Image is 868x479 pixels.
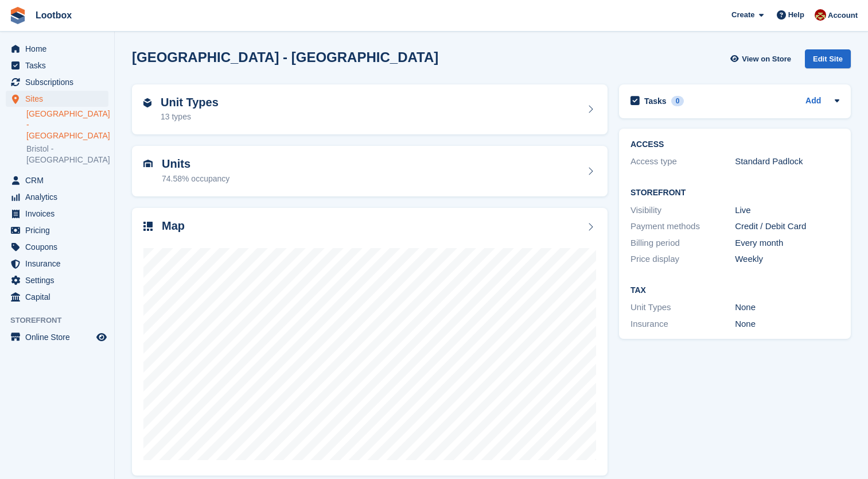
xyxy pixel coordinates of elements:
[132,208,608,476] a: Map
[6,256,108,272] a: menu
[644,96,667,106] h2: Tasks
[630,155,735,168] div: Access type
[735,204,839,217] div: Live
[25,272,94,288] span: Settings
[143,160,153,168] img: unit-icn-7be61d7bf1b0ce9d3e12c5938cc71ed9869f7b940bace4675aadf7bd6d80202e.svg
[25,41,94,57] span: Home
[161,111,219,123] div: 13 types
[630,253,735,266] div: Price display
[25,74,94,90] span: Subscriptions
[6,74,108,90] a: menu
[630,220,735,233] div: Payment methods
[25,189,94,205] span: Analytics
[6,91,108,107] a: menu
[132,146,608,196] a: Units 74.58% occupancy
[161,96,219,109] h2: Unit Types
[828,10,858,21] span: Account
[735,155,839,168] div: Standard Padlock
[735,253,839,266] div: Weekly
[162,173,229,185] div: 74.58% occupancy
[95,330,108,344] a: Preview store
[26,109,108,141] a: [GEOGRAPHIC_DATA] - [GEOGRAPHIC_DATA]
[6,189,108,205] a: menu
[6,41,108,57] a: menu
[143,98,151,107] img: unit-type-icn-2b2737a686de81e16bb02015468b77c625bbabd49415b5ef34ead5e3b44a266d.svg
[735,301,839,314] div: None
[630,318,735,331] div: Insurance
[630,237,735,250] div: Billing period
[731,9,754,21] span: Create
[805,49,851,68] div: Edit Site
[162,219,185,233] h2: Map
[6,329,108,345] a: menu
[729,49,796,68] a: View on Store
[6,57,108,74] a: menu
[162,157,229,171] h2: Units
[735,237,839,250] div: Every month
[805,49,851,73] a: Edit Site
[25,57,94,74] span: Tasks
[9,7,26,24] img: stora-icon-8386f47178a22dfd0bd8f6a31ec36ba5ce8667c1dd55bd0f319d3a0aa187defe.svg
[25,206,94,222] span: Invoices
[143,222,153,231] img: map-icn-33ee37083ee616e46c38cad1a60f524a97daa1e2b2c8c0bc3eb3415660979fc1.svg
[805,95,821,108] a: Add
[735,318,839,331] div: None
[25,91,94,107] span: Sites
[25,172,94,188] span: CRM
[31,6,76,25] a: Lootbox
[25,289,94,305] span: Capital
[630,301,735,314] div: Unit Types
[10,315,114,326] span: Storefront
[6,172,108,188] a: menu
[26,144,108,165] a: Bristol - [GEOGRAPHIC_DATA]
[6,272,108,288] a: menu
[788,9,804,21] span: Help
[25,256,94,272] span: Insurance
[815,9,826,21] img: Chad Brown
[6,206,108,222] a: menu
[25,222,94,238] span: Pricing
[132,49,438,65] h2: [GEOGRAPHIC_DATA] - [GEOGRAPHIC_DATA]
[630,140,839,149] h2: ACCESS
[6,239,108,255] a: menu
[25,329,94,345] span: Online Store
[735,220,839,233] div: Credit / Debit Card
[671,96,684,106] div: 0
[630,188,839,198] h2: Storefront
[25,239,94,255] span: Coupons
[6,222,108,238] a: menu
[6,289,108,305] a: menu
[742,53,791,65] span: View on Store
[132,84,608,135] a: Unit Types 13 types
[630,204,735,217] div: Visibility
[630,286,839,295] h2: Tax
